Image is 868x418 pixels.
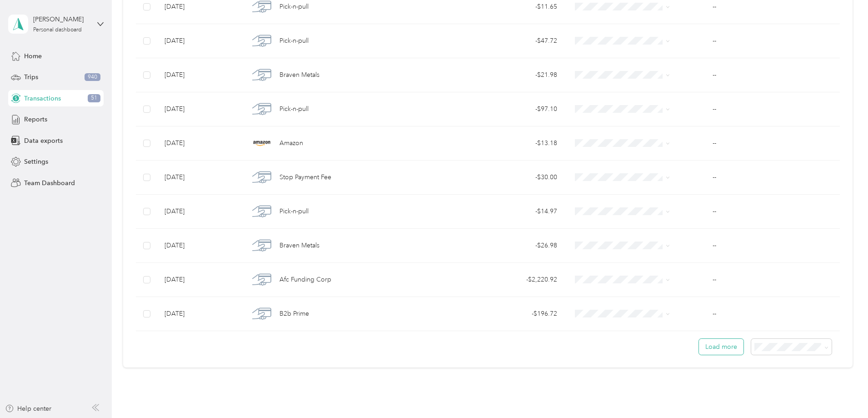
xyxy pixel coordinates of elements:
[705,24,840,58] td: --
[24,72,38,82] span: Trips
[252,31,271,50] img: Pick-n-pull
[252,202,271,221] img: Pick-n-pull
[157,161,242,195] td: [DATE]
[705,297,840,331] td: --
[157,92,242,126] td: [DATE]
[451,2,557,12] div: - $11.65
[24,136,63,146] span: Data exports
[451,241,557,251] div: - $26.98
[279,2,309,12] span: Pick-n-pull
[451,206,557,217] div: - $14.97
[279,206,309,217] span: Pick-n-pull
[451,172,557,182] div: - $30.00
[85,73,100,81] span: 940
[24,157,48,166] span: Settings
[157,24,242,58] td: [DATE]
[705,92,840,126] td: --
[157,126,242,161] td: [DATE]
[817,367,868,418] iframe: Everlance-gr Chat Button Frame
[699,339,743,355] button: Load more
[252,168,271,187] img: Stop Payment Fee
[252,134,271,153] img: Amazon
[157,297,242,331] td: [DATE]
[705,161,840,195] td: --
[33,15,90,24] div: [PERSON_NAME]
[705,195,840,229] td: --
[33,27,82,33] div: Personal dashboard
[705,263,840,297] td: --
[451,138,557,148] div: - $13.18
[252,270,271,289] img: Afc Funding Corp
[279,36,309,46] span: Pick-n-pull
[279,275,331,285] span: Afc Funding Corp
[157,229,242,263] td: [DATE]
[157,195,242,229] td: [DATE]
[157,58,242,92] td: [DATE]
[451,70,557,80] div: - $21.98
[451,275,557,285] div: - $2,220.92
[252,65,271,85] img: Braven Metals
[451,36,557,46] div: - $47.72
[705,229,840,263] td: --
[252,304,271,323] img: B2b Prime
[252,236,271,255] img: Braven Metals
[24,115,47,124] span: Reports
[705,58,840,92] td: --
[451,104,557,114] div: - $97.10
[705,126,840,161] td: --
[279,241,319,251] span: Braven Metals
[24,94,61,103] span: Transactions
[279,70,319,80] span: Braven Metals
[451,309,557,319] div: - $196.72
[279,104,309,114] span: Pick-n-pull
[279,138,303,148] span: Amazon
[24,51,42,61] span: Home
[24,178,75,188] span: Team Dashboard
[252,100,271,119] img: Pick-n-pull
[5,404,51,413] button: Help center
[88,94,100,102] span: 51
[279,309,309,319] span: B2b Prime
[279,172,331,182] span: Stop Payment Fee
[157,263,242,297] td: [DATE]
